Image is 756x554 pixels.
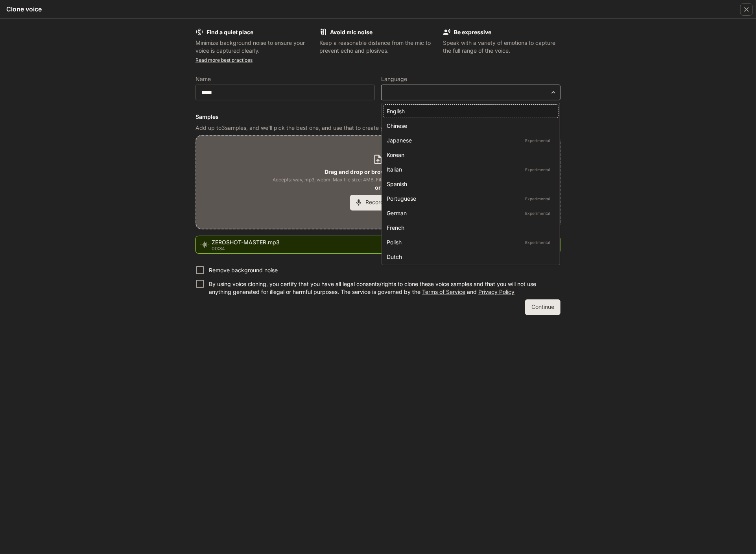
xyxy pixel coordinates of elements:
div: Italian [387,165,552,174]
p: Experimental [524,137,552,144]
p: Experimental [524,195,552,202]
div: Japanese [387,136,552,144]
div: Polish [387,238,552,246]
div: Korean [387,151,552,159]
p: Experimental [524,166,552,173]
div: Dutch [387,253,552,261]
p: Experimental [524,210,552,217]
div: Chinese [387,122,552,130]
div: Portuguese [387,194,552,203]
div: German [387,209,552,217]
div: English [387,107,552,115]
p: Experimental [524,239,552,246]
div: French [387,223,552,232]
div: Spanish [387,180,552,188]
